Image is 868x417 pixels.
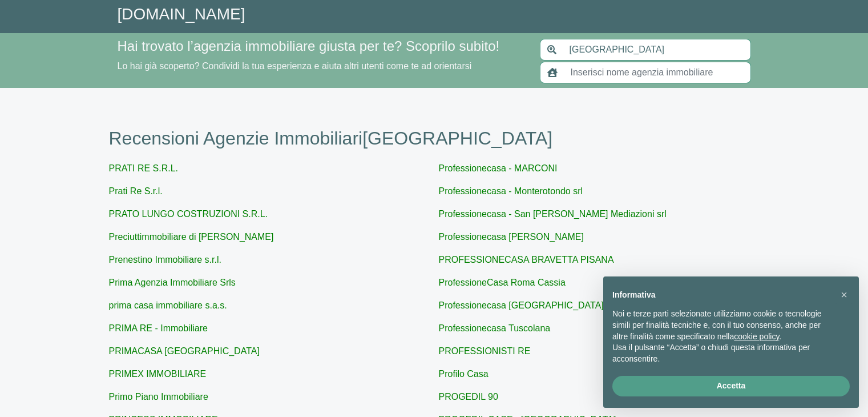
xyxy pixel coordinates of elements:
p: Noi e terze parti selezionate utilizziamo cookie o tecnologie simili per finalità tecniche e, con... [612,308,831,342]
a: Prenestino Immobiliare s.r.l. [109,255,221,264]
a: Professionecasa [PERSON_NAME] [439,232,584,242]
a: [DOMAIN_NAME] [118,5,245,23]
button: Accetta [612,376,850,396]
p: Lo hai già scoperto? Condividi la tua esperienza e aiuta altri utenti come te ad orientarsi [118,59,526,73]
h4: Hai trovato l’agenzia immobiliare giusta per te? Scoprilo subito! [118,38,526,55]
a: PRIMA RE - Immobiliare [109,323,208,333]
a: prima casa immobiliare s.a.s. [109,300,227,310]
a: PRATI RE S.R.L. [109,163,179,173]
a: Professionecasa [GEOGRAPHIC_DATA] SRL [439,300,624,310]
a: Profilo Casa [439,369,488,379]
a: PROFESSIONECASA BRAVETTA PISANA [439,255,614,264]
a: Professionecasa - San [PERSON_NAME] Mediazioni srl [439,209,667,219]
input: Inserisci nome agenzia immobiliare [564,62,751,83]
a: PROFESSIONISTI RE [439,346,531,356]
a: Professionecasa - Monterotondo srl [439,186,583,196]
a: Professionecasa Tuscolana [439,323,551,333]
a: Prima Agenzia Immobiliare Srls [109,278,236,287]
a: PRIMEX IMMOBILIARE [109,369,207,379]
a: PRIMACASA [GEOGRAPHIC_DATA] [109,346,260,356]
h1: Recensioni Agenzie Immobiliari [GEOGRAPHIC_DATA] [109,127,760,149]
a: cookie policy - il link si apre in una nuova scheda [734,332,779,341]
a: PRATO LUNGO COSTRUZIONI S.R.L. [109,209,268,219]
a: Primo Piano Immobiliare [109,392,208,402]
a: ProfessioneCasa Roma Cassia [439,278,566,287]
h2: Informativa [612,290,831,300]
button: Chiudi questa informativa [835,286,853,304]
a: Professionecasa - MARCONI [439,163,558,173]
a: Prati Re S.r.l. [109,186,163,196]
a: PROGEDIL 90 [439,392,498,402]
span: × [841,288,847,301]
p: Usa il pulsante “Accetta” o chiudi questa informativa per acconsentire. [612,342,831,364]
a: Preciuttimmobiliare di [PERSON_NAME] [109,232,274,242]
input: Inserisci area di ricerca (Comune o Provincia) [563,39,751,61]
